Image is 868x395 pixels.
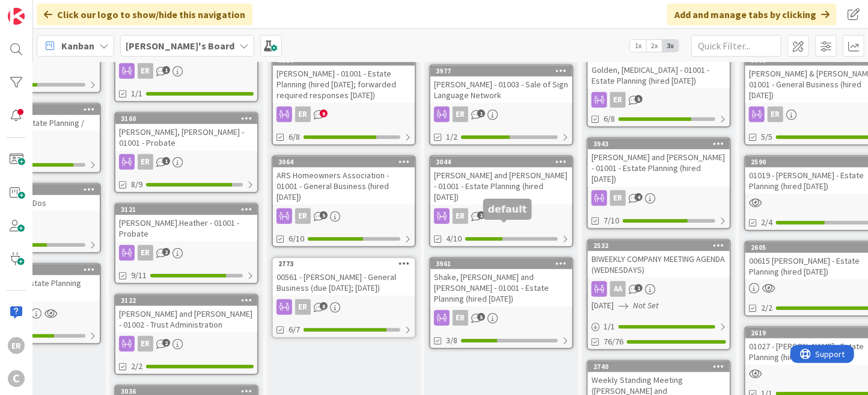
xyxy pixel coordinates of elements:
div: ER [115,336,257,352]
div: Click our logo to show/hide this navigation [37,4,252,25]
div: ER [588,190,730,206]
div: ER [610,92,626,108]
div: 3044 [436,158,572,166]
div: 3121 [115,204,257,215]
div: 3122 [115,295,257,306]
div: ER [453,208,468,224]
span: 6 [320,110,328,117]
span: 1 / 1 [604,320,615,333]
div: [PERSON_NAME] and [PERSON_NAME] - 01002 - Trust Administration [115,306,257,332]
div: AA [588,281,730,297]
div: 2773 [278,260,415,268]
div: 3961Shake, [PERSON_NAME] and [PERSON_NAME] - 01001 - Estate Planning (hired [DATE]) [430,258,572,306]
div: AA [610,281,626,297]
span: 1x [630,40,646,52]
span: 6/8 [289,131,300,143]
div: 3943 [588,138,730,149]
a: 2532BIWEEKLY COMPANY MEETING AGENDA (WEDNESDAYS)AA[DATE]Not Set1/176/76 [587,239,731,350]
div: ER [273,299,415,315]
span: [DATE] [591,299,614,312]
div: BIWEEKLY COMPANY MEETING AGENDA (WEDNESDAYS) [588,251,730,278]
span: 7/10 [604,214,619,227]
span: 3/8 [446,334,457,347]
span: 1 [477,211,485,219]
div: 3961 [430,258,572,269]
div: Golden, [MEDICAL_DATA] - 01001 - Estate Planning (hired [DATE]) [588,62,730,89]
div: ER [430,208,572,224]
div: 3943 [593,140,730,148]
span: 9/11 [131,269,147,282]
div: 3977[PERSON_NAME] - 01003 - Sale of Sign Language Network [430,66,572,103]
div: ER [138,63,153,79]
input: Quick Filter... [691,35,781,57]
div: 277300561 - [PERSON_NAME] - General Business (due [DATE]; [DATE]) [273,258,415,296]
span: 76/76 [604,335,623,348]
div: 3064ARS Homeowners Association - 01001 - General Business (hired [DATE]) [273,157,415,205]
div: 2773 [273,258,415,269]
div: ER [115,245,257,261]
i: Not Set [633,300,659,311]
span: Support [25,2,55,16]
span: 5 [320,211,328,219]
span: 2/4 [761,216,772,229]
span: 2 [162,339,170,347]
span: 5 [477,313,485,321]
div: Add and manage tabs by clicking [667,4,837,25]
div: ER [295,107,311,122]
span: Kanban [61,39,94,53]
div: 3160[PERSON_NAME], [PERSON_NAME] - 01001 - Probate [115,113,257,151]
div: ER [295,208,311,224]
div: C [8,370,25,387]
span: 1 [477,110,485,117]
div: [PERSON_NAME], [PERSON_NAME] - 01001 - Probate [115,124,257,151]
a: 3961Shake, [PERSON_NAME] and [PERSON_NAME] - 01001 - Estate Planning (hired [DATE])ER3/8 [429,257,573,349]
span: 8/9 [131,178,142,191]
span: 2 [162,248,170,256]
span: 5 [635,95,643,103]
div: [PERSON_NAME] - 01001 - Estate Planning (hired [DATE]; forwarded required responses [DATE]) [273,66,415,103]
div: ER [430,107,572,122]
div: ARS Homeowners Association - 01001 - General Business (hired [DATE]) [273,167,415,205]
a: 3121[PERSON_NAME].Heather - 01001 - ProbateER9/11 [114,203,258,284]
div: 3121[PERSON_NAME].Heather - 01001 - Probate [115,204,257,241]
div: 3122 [121,296,257,305]
span: 2x [646,40,662,52]
a: Golden, [MEDICAL_DATA] - 01001 - Estate Planning (hired [DATE])ER6/8 [587,50,731,128]
span: 3x [662,40,679,52]
div: ER [8,337,25,354]
div: ER [453,107,468,122]
div: ER [273,107,415,122]
div: 2532BIWEEKLY COMPANY MEETING AGENDA (WEDNESDAYS) [588,240,730,278]
div: 3160 [115,113,257,124]
div: Golden, [MEDICAL_DATA] - 01001 - Estate Planning (hired [DATE]) [588,51,730,89]
div: [PERSON_NAME] and [PERSON_NAME] - 01001 - Estate Planning (hired [DATE]) [430,167,572,205]
div: 3977 [436,67,572,75]
div: 3044 [430,157,572,167]
span: 1 [162,66,170,74]
span: 2/2 [131,360,142,373]
a: 3943[PERSON_NAME] and [PERSON_NAME] - 01001 - Estate Planning (hired [DATE])ER7/10 [587,137,731,229]
span: 6/7 [289,323,300,336]
span: 5/5 [761,131,772,143]
div: ER [138,336,153,352]
img: Visit kanbanzone.com [8,8,25,25]
div: ER [273,208,415,224]
span: 1 [162,157,170,165]
a: 3160[PERSON_NAME], [PERSON_NAME] - 01001 - ProbateER8/9 [114,112,258,193]
div: 3121 [121,205,257,214]
span: 2/2 [761,302,772,314]
b: [PERSON_NAME]'s Board [126,40,234,52]
a: 277300561 - [PERSON_NAME] - General Business (due [DATE]; [DATE])ER6/7 [272,257,416,338]
div: ER [453,310,468,326]
div: ER [115,154,257,170]
span: 1/1 [131,87,142,100]
span: 4 [635,193,643,201]
div: 2532 [593,241,730,250]
span: 8 [320,302,328,310]
span: 4/10 [446,232,462,245]
div: ER [768,107,783,122]
div: ER [138,245,153,261]
div: 3122[PERSON_NAME] and [PERSON_NAME] - 01002 - Trust Administration [115,295,257,332]
div: ER [115,63,257,79]
div: [PERSON_NAME] and [PERSON_NAME] - 01001 - Estate Planning (hired [DATE]) [588,149,730,187]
